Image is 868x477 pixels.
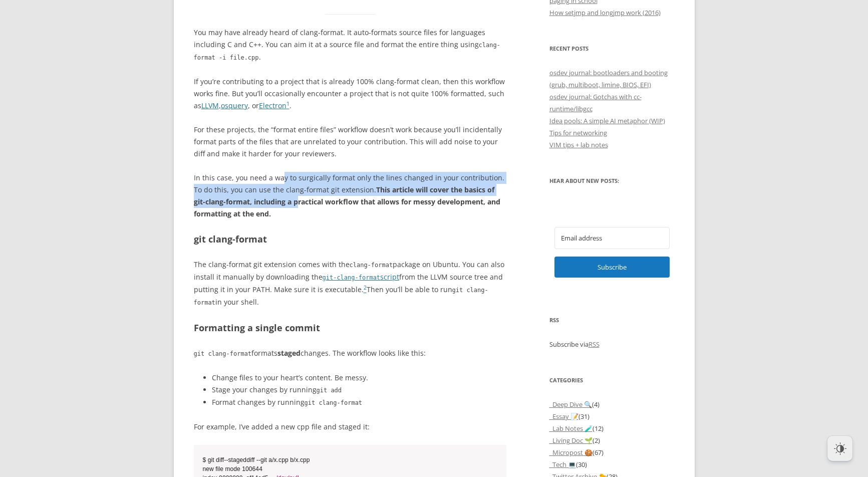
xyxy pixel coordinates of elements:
[549,43,675,55] h3: Recent Posts
[323,272,400,282] a: git-clang-formatscript
[549,175,675,187] h3: Hear about new posts:
[549,424,593,433] a: _Lab Notes 🧪
[549,434,675,446] li: (2)
[549,128,607,137] a: Tips for networking
[549,314,675,326] h3: RSS
[194,232,507,247] h2: git clang-format
[549,8,661,17] a: How setjmp and longjmp work (2016)
[549,338,675,350] p: Subscribe via
[194,172,507,220] p: In this case, you need a way to surgically format only the lines changed in your contribution. To...
[589,340,600,349] a: RSS
[317,387,342,394] code: git add
[194,185,500,218] strong: This article will cover the basics of git-clang-format, including a practical workflow that allow...
[203,456,247,463] span: $ git diff
[323,274,381,281] code: git-clang-format
[549,412,578,421] a: _Essay 📝
[194,259,507,309] p: The clang-format git extension comes with the package on Ubuntu. You can also install it manually...
[554,257,670,278] button: Subscribe
[549,140,608,149] a: VIM tips + lab notes
[549,460,576,469] a: _Tech 💻
[194,124,507,160] p: For these projects, the “format entire files” workflow doesn’t work because you’ll incidentally f...
[549,446,675,458] li: (67)
[549,410,675,422] li: (31)
[549,68,668,89] a: osdev journal: bootloaders and booting (grub, multiboot, limine, BIOS, EFI)
[549,436,593,445] a: _Living Doc 🌱
[194,421,507,433] p: For example, I’ve added a new cpp file and staged it:
[549,400,592,409] a: _Deep Dive 🔍
[549,398,675,410] li: (4)
[549,458,675,470] li: (30)
[286,100,290,107] sup: 1
[259,101,286,110] a: Electron
[549,374,675,386] h3: Categories
[549,448,593,457] a: _Micropost 🍪
[212,396,507,409] li: Format changes by running
[286,101,290,110] a: 1
[364,284,367,291] sup: 2
[554,227,670,249] input: Email address
[212,384,507,396] li: Stage your changes by running
[194,76,507,112] p: If you’re contributing to a project that is already 100% clang-format clean, then this workflow w...
[224,456,246,463] span: --staged
[549,116,665,125] a: Idea pools: A simple AI metaphor (WIP)
[350,262,393,269] code: clang-format
[201,101,219,110] a: LLVM
[364,285,367,294] a: 2
[221,101,248,110] a: osquery
[194,350,252,357] code: git clang-format
[549,92,642,113] a: osdev journal: Gotchas with cc-runtime/libgcc
[305,399,363,406] code: git clang-format
[194,27,507,64] p: You may have already heard of clang-format. It auto-formats source files for languages including ...
[549,422,675,434] li: (12)
[212,372,507,384] li: Change files to your heart’s content. Be messy.
[194,287,488,306] code: git clang-format
[194,321,507,335] h2: Formatting a single commit
[194,347,507,360] p: formats changes. The workflow looks like this:
[277,348,301,358] strong: staged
